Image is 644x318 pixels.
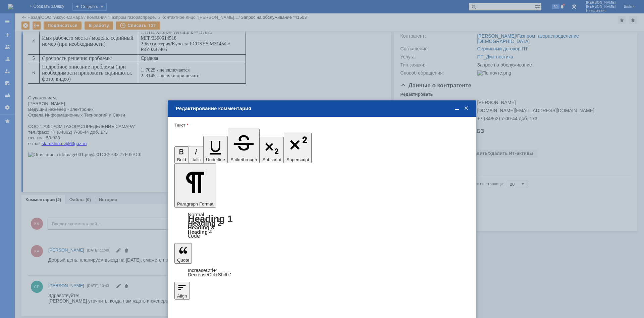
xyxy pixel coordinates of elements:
span: 89171136838 [112,27,139,32]
button: Superscript [284,133,312,163]
span: 1. 7025 - не включается 2. 3145 - щелчки при печати [112,95,171,106]
span: Align [177,293,187,299]
a: Heading 1 [188,214,233,224]
span: Срочность решения проблемы [14,83,84,89]
span: Закрыть [463,105,470,111]
a: Heading 4 [188,229,212,235]
span: Underline [206,157,225,162]
button: Paragraph Format [174,163,216,208]
span: Свернуть (Ctrl + M) [453,105,460,111]
span: Ctrl+' [206,268,217,273]
span: Subscript [262,157,281,162]
span: Имя рабочего места / модель, серийный номер (при необходимости) [14,62,105,74]
button: Align [174,282,190,300]
span: Bold [177,157,186,162]
span: . [32,169,33,174]
span: Strikethrough [230,157,257,162]
span: ПТО [116,57,126,62]
a: Normal [188,212,204,217]
span: Quote [177,258,189,263]
div: Paragraph Format [174,212,470,238]
span: Заявитель (ФИО пользователя) [14,12,85,18]
span: /Kyocera ECOSYS M3145dn/ R4Z0Z47405 [112,69,203,80]
span: 4 [4,66,7,71]
div: Редактирование комментария [176,105,470,111]
span: [PERSON_NAME] [112,12,151,18]
button: Bold [174,146,189,164]
a: Code [188,233,200,239]
button: Italic [189,146,203,163]
span: 5 [4,83,7,88]
span: - [2,169,4,174]
a: starukhin.rs@63gaz.ru [13,169,58,174]
span: Ctrl+Shift+' [208,272,231,277]
span: /Xerox® VersaLink™ B7025 MFP/3390614518 2. [112,57,184,74]
a: Heading 3 [188,224,214,230]
span: Paragraph Format [177,201,213,207]
span: 2 [4,27,7,32]
div: Quote [174,268,470,277]
span: Место расположения заявителя (адрес площадки) [14,42,101,53]
span: : [12,169,13,174]
span: Superscript [286,157,309,162]
span: Подробное описание проблемы (при необходимости приложить скриншоты, фото, видео) [14,91,104,109]
span: 3 [4,45,7,50]
div: Текст [174,123,468,127]
span: 6 [4,97,7,103]
span: @63 [37,169,46,174]
button: Quote [174,243,192,263]
span: Бухгалтерия [116,69,142,74]
span: Контактный телефон заявителя (указать доступный № телефона, по возможности - сотовый) [14,21,105,39]
a: Increase [188,268,217,273]
a: Decrease [188,272,231,277]
span: г. [STREET_ADDRESS][PERSON_NAME] [112,45,202,50]
span: 1. [112,57,116,62]
a: Heading 2 [188,219,221,227]
button: Underline [203,136,228,163]
span: . [53,169,55,174]
span: Italic [192,157,201,162]
span: 1 [4,12,7,18]
span: Средняя [112,83,130,88]
button: Subscript [260,137,284,164]
span: mail [4,169,12,174]
button: Strikethrough [228,129,260,163]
